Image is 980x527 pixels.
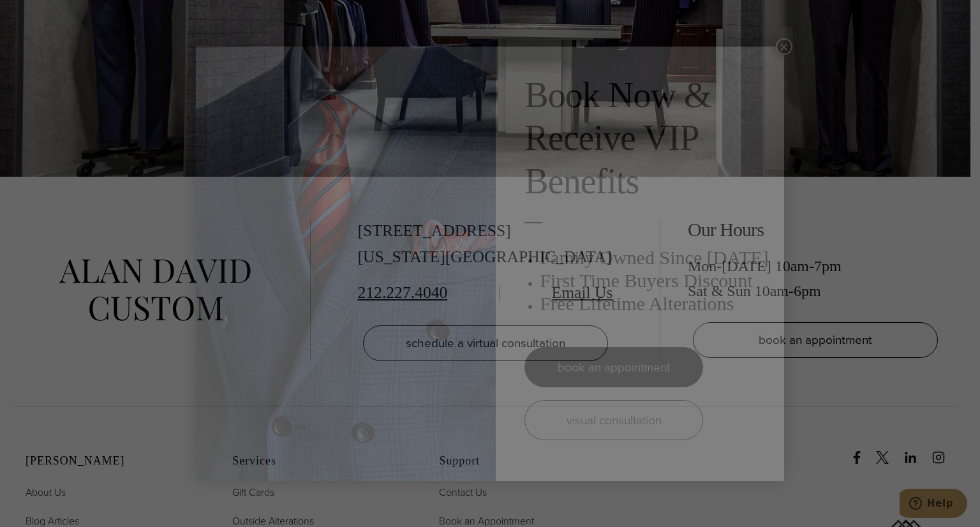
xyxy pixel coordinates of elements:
a: visual consultation [524,400,703,440]
h3: First Time Buyers Discount [540,269,771,292]
button: Close [776,38,792,55]
h3: Family Owned Since [DATE] [540,246,771,269]
h2: Book Now & Receive VIP Benefits [524,74,771,203]
span: Help [27,9,54,20]
a: book an appointment [524,347,703,387]
h3: Free Lifetime Alterations [540,292,771,315]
